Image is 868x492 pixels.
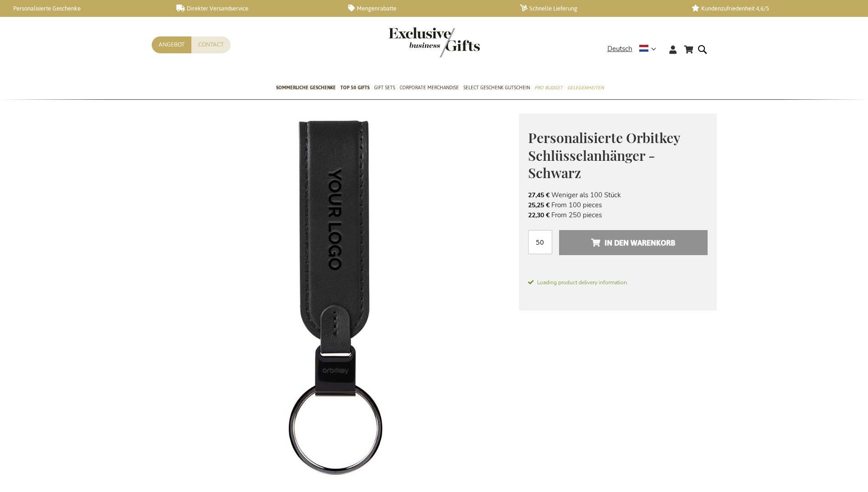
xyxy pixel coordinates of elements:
li: From 250 pieces [528,210,708,220]
a: Personalisierte Geschenke [5,5,162,12]
a: Angebot [152,36,191,53]
span: Select Geschenk Gutschein [463,83,530,92]
a: Mengenrabatte [348,5,505,12]
span: Loading product delivery information. [528,278,708,287]
span: Deutsch [607,44,632,54]
a: Gift Sets [374,77,395,100]
img: Personalised Orbitkey Loop Keychain - Black [152,113,519,481]
a: TOP 50 Gifts [340,77,370,100]
a: Direkter Versandservice [176,5,334,12]
span: Gift Sets [374,83,395,92]
a: Schnelle Lieferung [520,5,677,12]
a: Corporate Merchandise [400,77,459,100]
a: Contact [191,36,231,53]
li: Weniger als 100 Stück [528,190,708,200]
span: 27,45 € [528,191,550,200]
a: Select Geschenk Gutschein [463,77,530,100]
li: From 100 pieces [528,200,708,210]
a: Kundenzufriedenheit 4,6/5 [692,5,849,12]
span: Pro Budget [534,83,563,92]
span: 22,30 € [528,211,550,220]
span: TOP 50 Gifts [340,83,370,92]
span: Gelegenheiten [567,83,604,92]
img: Exclusive Business gifts logo [389,27,480,57]
a: Pro Budget [534,77,563,100]
span: Personalisierte Orbitkey Schlüsselanhänger - Schwarz [528,128,680,182]
span: 25,25 € [528,201,550,210]
span: Sommerliche geschenke [276,83,336,92]
a: store logo [389,27,434,57]
input: Menge [528,230,552,254]
a: Gelegenheiten [567,77,604,100]
span: Corporate Merchandise [400,83,459,92]
a: Sommerliche geschenke [276,77,336,100]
